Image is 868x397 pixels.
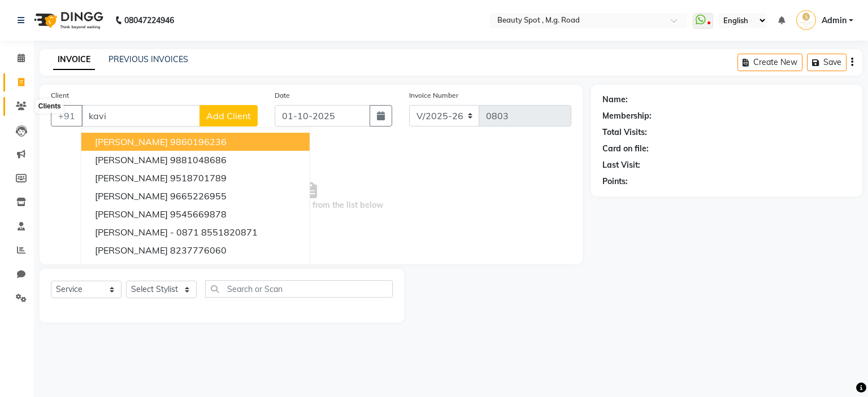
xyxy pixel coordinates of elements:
ngb-highlight: 9371019748 [240,263,296,274]
span: [PERSON_NAME] [95,172,168,184]
ngb-highlight: 9665226955 [170,190,227,202]
label: Invoice Number [409,90,458,101]
a: INVOICE [53,50,95,70]
a: PREVIOUS INVOICES [108,54,188,64]
div: Clients [36,100,64,114]
span: [PERSON_NAME] [95,208,168,220]
span: [PERSON_NAME] - 0871 [95,226,199,238]
div: Card on file: [602,143,649,155]
b: 08047224946 [124,5,174,36]
span: [PERSON_NAME] [95,245,168,256]
label: Client [51,90,69,101]
img: Admin [796,10,816,30]
ngb-highlight: 8551820871 [201,226,258,238]
span: Select & add items from the list below [51,140,571,253]
span: Add Client [206,110,251,121]
div: Membership: [602,110,652,122]
ngb-highlight: 9881048686 [170,154,227,165]
button: Add Client [199,105,258,126]
button: +91 [51,105,83,126]
button: Save [807,54,847,71]
div: Total Visits: [602,126,647,138]
ngb-highlight: 9518701789 [170,172,227,184]
div: Points: [602,176,628,187]
ngb-highlight: 8237776060 [170,245,227,256]
ngb-highlight: 9545669878 [170,208,227,220]
img: logo [29,5,106,36]
span: [PERSON_NAME] [95,154,168,165]
input: Search or Scan [205,280,393,298]
span: [PERSON_NAME] PATHAK - 9748 [95,263,237,274]
button: Create New [737,54,802,71]
label: Date [275,90,290,101]
input: Search by Name/Mobile/Email/Code [81,105,200,126]
ngb-highlight: 9860196236 [170,136,227,147]
div: Last Visit: [602,159,640,171]
span: [PERSON_NAME] [95,136,168,147]
span: [PERSON_NAME] [95,190,168,202]
span: Admin [822,15,847,27]
div: Name: [602,94,628,106]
